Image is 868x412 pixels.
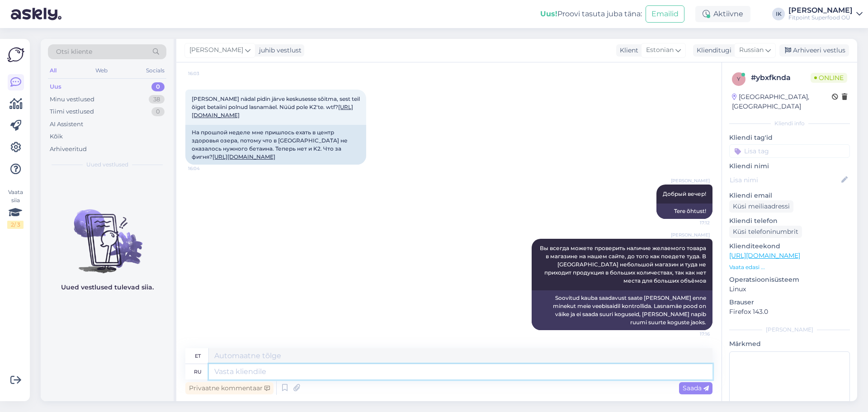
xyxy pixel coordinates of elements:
a: [PERSON_NAME]Fitpoint Superfood OÜ [788,7,863,21]
div: juhib vestlust [255,46,302,55]
div: Proovi tasuta juba täna: [540,9,642,19]
div: Arhiveeritud [50,145,87,154]
p: Märkmed [729,339,850,349]
div: Tiimi vestlused [50,107,94,116]
div: 2 / 3 [7,221,24,229]
span: Estonian [646,45,674,55]
p: Firefox 143.0 [729,307,850,317]
button: Emailid [646,5,684,23]
p: Kliendi email [729,191,850,200]
div: 0 [151,82,165,91]
span: Russian [739,45,764,55]
div: Klienditugi [693,46,731,55]
span: [PERSON_NAME] nädal pidin järve keskusesse sõitma, sest teil õiget betaiini polnud lasnamäel. Nüü... [192,95,361,118]
b: Uus! [540,9,557,18]
div: Aktiivne [695,6,750,22]
div: Kõik [50,132,63,141]
div: Tere õhtust! [656,204,712,219]
div: Web [94,65,109,76]
div: 0 [151,107,165,116]
div: [PERSON_NAME] [729,326,850,334]
div: et [195,348,201,364]
div: Privaatne kommentaar [185,382,274,394]
span: [PERSON_NAME] [671,232,710,238]
div: Minu vestlused [50,95,94,104]
a: [URL][DOMAIN_NAME] [729,251,800,260]
span: Online [811,73,847,83]
p: Kliendi tag'id [729,133,850,142]
img: Askly Logo [7,46,24,63]
span: 17:12 [676,219,710,226]
span: Saada [683,384,709,392]
p: Vaata edasi ... [729,263,850,271]
div: Fitpoint Superfood OÜ [788,14,853,21]
p: Brauser [729,298,850,307]
div: [PERSON_NAME] [788,7,853,14]
div: Klient [616,46,638,55]
input: Lisa tag [729,144,850,158]
div: Soovitud kauba saadavust saate [PERSON_NAME] enne minekut meie veebisaidil kontrollida. Lasnamäe ... [532,290,712,330]
a: [URL][DOMAIN_NAME] [212,153,275,160]
span: 16:04 [188,165,222,172]
span: [PERSON_NAME] [671,177,710,184]
div: Küsi telefoninumbrit [729,226,802,238]
span: [PERSON_NAME] [189,45,243,55]
div: Socials [144,65,166,76]
p: Kliendi nimi [729,161,850,171]
div: All [48,65,58,76]
p: Klienditeekond [729,242,850,251]
span: Uued vestlused [86,161,128,169]
div: Küsi meiliaadressi [729,200,793,213]
div: Vaata siia [7,188,24,229]
div: AI Assistent [50,120,83,129]
div: На прошлой неделе мне пришлось ехать в центр здоровья озера, потому что в [GEOGRAPHIC_DATA] не ок... [185,125,366,165]
span: Добрый вечер! [663,190,706,197]
span: Otsi kliente [56,47,92,57]
span: 16:03 [188,70,222,77]
div: [GEOGRAPHIC_DATA], [GEOGRAPHIC_DATA] [732,92,832,111]
div: IK [772,8,785,20]
div: Arhiveeri vestlus [779,44,849,57]
img: No chats [41,193,174,275]
p: Operatsioonisüsteem [729,275,850,284]
div: Kliendi info [729,119,850,128]
div: Uus [50,82,61,91]
input: Lisa nimi [730,175,840,185]
span: Вы всегда можете проверить наличие желаемого товара в магазине на нашем сайте, до того как поедет... [540,245,708,284]
div: # ybxfknda [751,72,811,83]
div: 38 [149,95,165,104]
p: Kliendi telefon [729,216,850,226]
div: ru [194,364,202,379]
span: y [737,76,741,82]
span: 17:16 [676,331,710,337]
p: Uued vestlused tulevad siia. [61,283,154,292]
p: Linux [729,284,850,294]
